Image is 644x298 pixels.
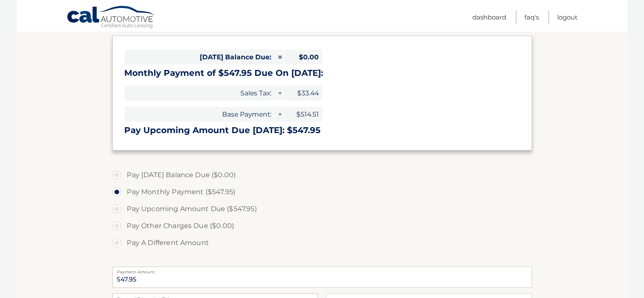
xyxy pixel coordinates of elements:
span: Base Payment: [125,107,275,122]
span: = [275,50,284,64]
a: Logout [558,10,578,24]
span: $514.51 [284,107,322,122]
a: Dashboard [473,10,507,24]
label: Pay A Different Amount [112,234,532,251]
span: + [275,86,284,100]
label: Pay Upcoming Amount Due ($547.95) [112,201,532,217]
a: Cal Automotive [67,6,156,30]
label: Pay Monthly Payment ($547.95) [112,184,532,201]
span: Sales Tax: [125,86,275,100]
span: $0.00 [284,50,322,64]
label: Pay [DATE] Balance Due ($0.00) [112,167,532,184]
span: [DATE] Balance Due: [125,50,275,64]
label: Pay Other Charges Due ($0.00) [112,217,532,234]
span: + [275,107,284,122]
a: FAQ's [525,10,539,24]
h3: Pay Upcoming Amount Due [DATE]: $547.95 [125,125,520,136]
input: Payment Amount [112,267,532,288]
label: Payment Amount [112,267,532,273]
span: $33.44 [284,86,322,100]
h3: Monthly Payment of $547.95 Due On [DATE]: [125,68,520,78]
